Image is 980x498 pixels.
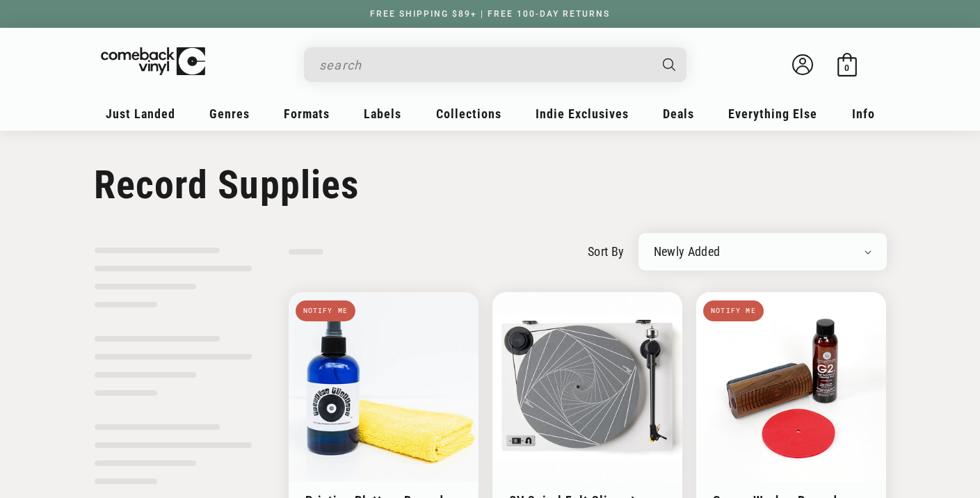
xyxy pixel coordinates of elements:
[304,47,686,82] div: Search
[356,9,624,19] a: FREE SHIPPING $89+ | FREE 100-DAY RETURNS
[94,162,887,208] h1: Record Supplies
[728,106,817,121] span: Everything Else
[663,106,694,121] span: Deals
[319,51,649,79] input: search
[436,106,501,121] span: Collections
[209,106,250,121] span: Genres
[852,106,875,121] span: Info
[106,106,175,121] span: Just Landed
[650,47,688,82] button: Search
[536,106,629,121] span: Indie Exclusives
[364,106,401,121] span: Labels
[588,242,625,261] label: sort by
[284,106,330,121] span: Formats
[844,63,849,73] span: 0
